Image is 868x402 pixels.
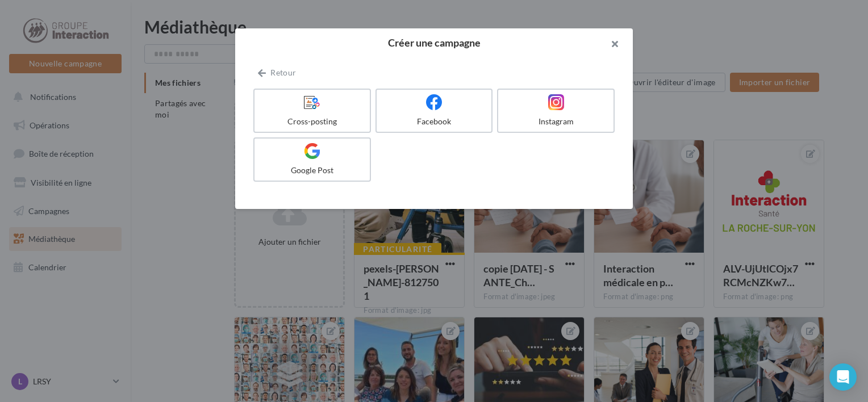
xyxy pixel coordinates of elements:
button: Retour [253,66,301,79]
h2: Créer une campagne [253,37,615,48]
div: Google Post [259,165,365,176]
div: Cross-posting [259,116,365,127]
div: Facebook [381,116,487,127]
div: Open Intercom Messenger [829,363,857,391]
div: Instagram [503,116,609,127]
